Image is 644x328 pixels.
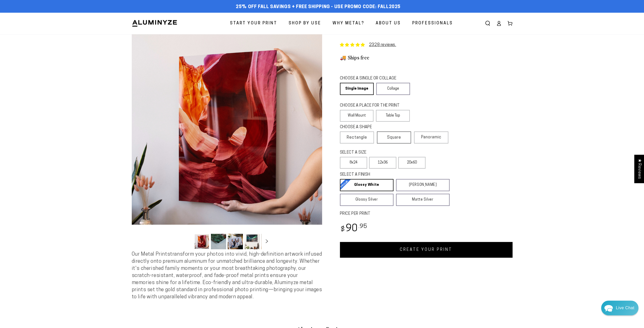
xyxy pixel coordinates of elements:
button: Slide right [261,236,272,247]
a: Glossy White [340,179,393,191]
span: Panoramic [421,135,441,139]
button: Load image 4 in gallery view [244,234,260,249]
a: 2328 reviews. [369,43,396,47]
span: Rectangle [347,135,367,141]
legend: SELECT A SIZE [340,150,409,156]
span: About Us [376,20,401,27]
label: 8x24 [340,157,367,169]
a: Start Your Print [226,17,281,30]
a: Glossy Silver [340,194,393,206]
span: Square [387,135,401,141]
summary: Search our site [482,18,493,29]
button: Load image 3 in gallery view [228,234,243,249]
button: Load image 1 in gallery view [194,234,209,249]
a: Shop By Use [285,17,325,30]
a: [PERSON_NAME] [396,179,450,191]
span: Start Your Print [230,20,277,27]
legend: CHOOSE A SHAPE [340,124,406,130]
label: PRICE PER PRINT [340,211,513,217]
div: Contact Us Directly [616,301,634,315]
label: Wall Mount [340,110,374,122]
span: Our Metal Prints transform your photos into vivid, high-definition artwork infused directly onto ... [132,252,322,300]
a: Matte Silver [396,194,450,206]
a: Single Image [340,83,374,95]
a: Why Metal? [329,17,368,30]
a: Collage [376,83,410,95]
span: 25% off FALL Savings + Free Shipping - Use Promo Code: FALL2025 [236,4,401,10]
legend: CHOOSE A PLACE FOR THE PRINT [340,103,405,109]
button: Load image 2 in gallery view [211,234,226,249]
span: $ [341,226,345,233]
div: Click to open Judge.me floating reviews tab [634,155,644,183]
media-gallery: Gallery Viewer [132,34,322,251]
bdi: 90 [340,224,368,234]
label: 12x36 [369,157,396,169]
a: CREATE YOUR PRINT [340,242,513,258]
a: About Us [372,17,405,30]
div: Chat widget toggle [601,301,638,315]
a: Professionals [408,17,457,30]
h3: 🚚 Ships free [340,54,369,61]
span: Shop By Use [289,20,321,27]
button: Slide left [181,236,193,247]
span: Professionals [412,20,453,27]
label: Table Top [376,110,410,122]
sup: .95 [358,224,367,229]
span: Why Metal? [333,20,364,27]
legend: CHOOSE A SINGLE OR COLLAGE [340,76,405,81]
img: Aluminyze [132,20,177,27]
label: 20x60 [398,157,425,169]
legend: SELECT A FINISH [340,172,437,178]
